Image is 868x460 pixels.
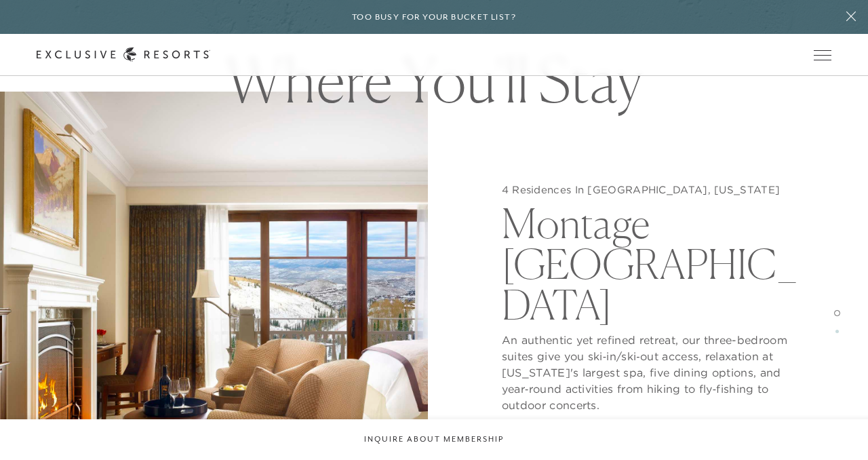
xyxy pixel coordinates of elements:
[502,196,807,325] h2: Montage [GEOGRAPHIC_DATA]
[352,11,516,24] h6: Too busy for your bucket list?
[806,398,868,460] iframe: Qualified Messenger
[502,325,807,413] p: An authentic yet refined retreat, our three-bedroom suites give you ski‐in/ski‐out access, relaxa...
[814,50,831,60] button: Open navigation
[203,50,665,111] h1: Where You'll Stay
[502,183,807,197] h5: 4 Residences In [GEOGRAPHIC_DATA], [US_STATE]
